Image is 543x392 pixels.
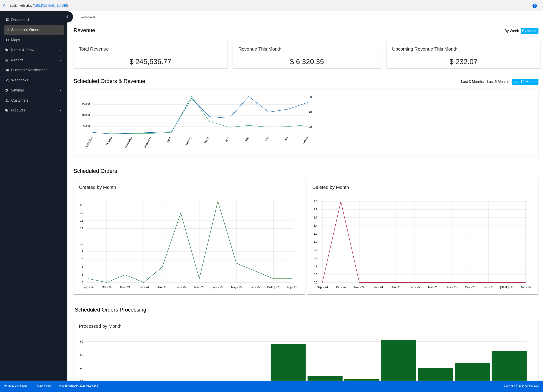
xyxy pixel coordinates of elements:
[284,136,289,142] text: July
[106,136,113,146] text: October
[83,125,90,128] text: 5,000
[503,28,520,34] li: By Week
[79,323,122,329] h2: Processed by Month
[80,353,83,356] text: 50
[11,88,24,92] span: Settings
[231,286,242,289] text: May - 25
[2,3,7,9] mat-icon: arrow_back
[354,286,365,289] text: Nov - 24
[5,36,62,44] a: map Maps
[225,136,230,142] text: April
[500,286,514,289] text: [DATE] - 25
[59,384,100,387] a: Web:[DATE] API:2025.08.19.1657
[184,136,192,147] text: February
[124,136,133,148] text: November
[35,384,52,387] a: Privacy Policy
[309,125,312,129] text: 20
[34,4,67,7] a: [URL][DOMAIN_NAME]
[287,286,297,289] text: Aug - 25
[80,235,83,238] text: 12
[80,219,83,222] text: 16
[5,89,9,92] i: settings
[79,46,109,51] h2: Total Revenue
[102,286,112,289] text: Oct - 24
[313,185,349,190] h2: Deleted by Month
[5,28,9,32] i: update
[392,46,457,51] h2: Upcoming Revenue This Month
[5,77,62,84] a: share Webhooks
[244,136,249,142] text: May
[82,266,83,269] text: 4
[81,13,99,20] a: Dashboard
[75,307,146,313] h2: Scheduled Orders Processing
[302,136,309,145] text: August
[11,78,28,82] span: Webhooks
[11,18,29,22] span: Dashboard
[5,48,9,52] i: local_offer
[80,204,83,207] text: 20
[314,257,317,260] text: 0.6
[120,286,131,289] text: Nov - 24
[11,38,20,42] span: Maps
[80,367,83,370] text: 40
[5,97,62,104] a: people_outline Customers
[204,136,210,144] text: March
[275,384,539,387] span: Copyright © 2024 QPilot, LLC
[5,38,9,42] i: map
[143,136,152,148] text: December
[194,286,204,289] text: Mar - 25
[314,249,317,252] text: 0.8
[166,136,172,143] text: 2025
[314,273,317,276] text: 0.2
[461,80,484,84] a: Last 3 Months
[521,286,531,289] text: Aug - 25
[11,28,40,32] span: Scheduled Orders
[84,136,94,149] text: September
[314,241,317,244] text: 1.0
[5,26,62,33] a: update Scheduled Orders
[392,58,535,66] p: $ 232.07
[80,212,83,215] text: 18
[5,58,9,62] i: equalizer
[79,185,116,190] h2: Created by Month
[83,286,94,289] text: Sept - 24
[309,96,312,99] text: 60
[59,48,62,52] i: arrow_drop_down
[79,58,222,66] p: $ 245,536.77
[314,216,317,219] text: 1.6
[11,48,34,52] span: Retain & Grow
[484,286,494,289] text: Jun - 25
[314,232,317,236] text: 1.2
[213,286,223,289] text: Apr - 25
[238,58,375,66] p: $ 6,320.35
[10,4,68,7] span: Legion Athletics ( )
[11,98,29,102] span: Customers
[59,89,62,92] i: arrow_drop_down
[314,265,317,268] text: 0.4
[82,273,83,276] text: 2
[532,3,537,9] mat-icon: help
[5,78,9,82] i: share
[5,109,9,112] i: local_offer
[11,108,25,112] span: Products
[250,286,260,289] text: Jun - 25
[314,281,317,284] text: 0.0
[391,286,401,289] text: Jan - 25
[373,286,383,289] text: Dec - 24
[314,208,317,211] text: 1.8
[314,224,317,227] text: 1.4
[309,111,312,114] text: 40
[11,68,47,72] span: Customer Notifications
[5,99,9,102] i: people_outline
[5,68,9,72] i: email
[11,58,23,62] span: Reports
[4,384,27,387] a: Terms & Conditions
[73,168,307,174] h2: Scheduled Orders
[447,286,457,289] text: Apr - 25
[80,242,83,245] text: 10
[465,286,475,289] text: May - 25
[59,58,62,62] i: arrow_drop_down
[82,103,90,106] text: 15,000
[80,340,83,343] text: 60
[264,136,269,143] text: June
